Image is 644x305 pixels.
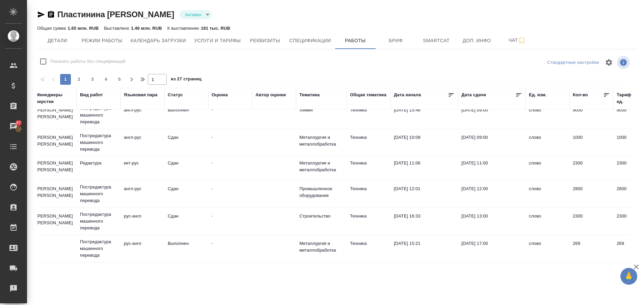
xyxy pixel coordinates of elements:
span: Доп. инфо [461,36,493,45]
span: 4 [101,76,111,83]
p: Постредактура машинного перевода [80,105,117,125]
p: 1.65 млн. RUB [68,26,99,31]
td: Сдан [164,209,208,233]
div: Общая тематика [350,92,386,98]
p: Общая сумма [37,26,68,31]
td: слово [526,156,569,180]
td: Техника [347,262,391,286]
td: слово [526,209,569,233]
td: Техника [347,156,391,180]
a: - [212,135,213,140]
div: Языковая пара [124,92,158,98]
td: [PERSON_NAME] [PERSON_NAME] [33,209,77,233]
button: 5 [114,74,125,85]
span: Детали [41,36,74,45]
a: - [212,213,213,219]
p: Химия [299,107,343,113]
div: Тематика [299,92,320,98]
span: Настроить таблицу [601,54,617,71]
div: Активен [180,10,212,19]
span: Посмотреть информацию [617,56,631,69]
p: Постредактура машинного перевода [80,238,117,259]
td: [DATE] 12:01 [391,262,458,286]
td: слово [526,237,569,260]
p: Постредактура машинного перевода [80,184,117,204]
td: слово [526,131,569,154]
td: Сдан [164,182,208,206]
td: Техника [347,182,391,206]
td: 2300 [569,156,613,180]
span: 2 [74,76,84,83]
div: split button [545,57,601,68]
td: Техника [347,209,391,233]
td: Техника [347,103,391,127]
div: Статус [168,92,183,98]
button: 🙏 [620,268,637,285]
span: 🙏 [623,269,635,283]
td: 9000 [569,103,613,127]
p: Металлургия и металлобработка [299,240,343,254]
td: [DATE] 09:00 [458,131,526,154]
td: Сдан [164,262,208,286]
td: Техника [347,237,391,260]
span: Реквизиты [249,36,281,45]
a: Пластинина [PERSON_NAME] [57,10,174,19]
span: Спецификации [289,36,331,45]
td: рус-англ [120,209,164,233]
td: 2800 [569,182,613,206]
p: Постредактура машинного перевода [80,211,117,231]
p: К выставлению [167,26,201,31]
div: Оценка [212,92,228,98]
p: Металлургия и металлобработка [299,160,343,173]
span: Показать работы без спецификаций [50,58,126,65]
td: [DATE] 12:01 [391,182,458,206]
td: 2300 [569,209,613,233]
button: Скопировать ссылку [47,10,55,19]
span: 97 [12,120,25,126]
a: 97 [2,118,25,135]
button: 4 [101,74,111,85]
span: Услуги и тарифы [194,36,241,45]
td: Техника [347,131,391,154]
td: [DATE] 12:00 [458,182,526,206]
td: рус-англ [120,237,164,260]
td: Выполнен [164,103,208,127]
div: Вид работ [80,92,103,98]
td: [DATE] 15:21 [391,237,458,260]
a: - [212,241,213,246]
td: англ-рус [120,131,164,154]
div: Дата начала [394,92,421,98]
td: кит-рус [120,262,164,286]
td: 269 [569,237,613,260]
div: Дата сдачи [461,92,486,98]
p: Редактура [80,160,117,167]
button: Активен [183,12,204,18]
td: [DATE] 10:09 [391,131,458,154]
a: - [212,186,213,191]
td: [DATE] 15:46 [391,103,458,127]
td: [DATE] 16:33 [391,209,458,233]
span: Работы [339,36,372,45]
td: [PERSON_NAME] [PERSON_NAME] [33,262,77,286]
td: 1600 [569,262,613,286]
button: Скопировать ссылку для ЯМессенджера [37,10,45,19]
a: - [212,107,213,112]
span: Режим работы [82,36,123,45]
td: 1000 [569,131,613,154]
td: кит-рус [120,156,164,180]
span: 5 [114,76,125,83]
div: Кол-во [573,92,588,98]
span: Чат [501,36,534,45]
p: Постредактура машинного перевода [80,132,117,153]
td: [DATE] 13:00 [458,209,526,233]
button: 3 [87,74,98,85]
td: [DATE] 11:00 [458,156,526,180]
p: Выставлено [104,26,131,31]
td: [PERSON_NAME] [PERSON_NAME] [33,131,77,154]
span: Бриф [380,36,412,45]
td: [PERSON_NAME] [PERSON_NAME] [33,103,77,127]
span: из 27 страниц [171,75,202,85]
div: Ед. изм. [529,92,547,98]
td: слово [526,262,569,286]
td: [DATE] 11:06 [391,156,458,180]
